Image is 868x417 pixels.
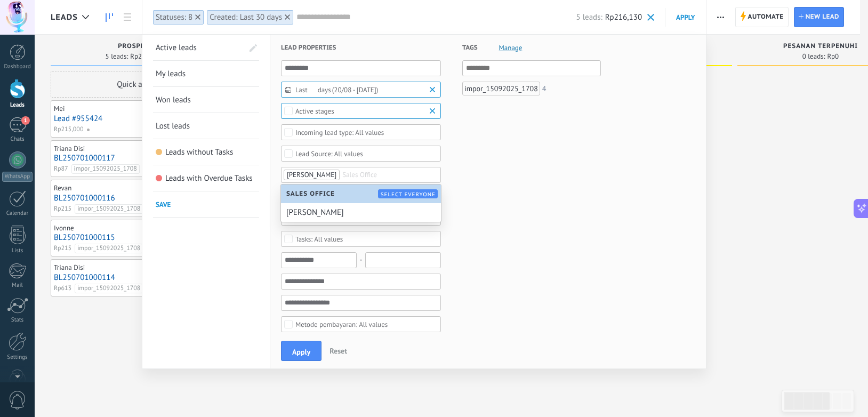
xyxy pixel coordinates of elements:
[295,86,308,94] p: Last
[156,200,171,209] span: Save
[295,235,343,243] div: All values
[2,63,33,70] div: Dashboard
[462,35,478,61] span: Tags
[2,247,33,254] div: Lists
[156,35,243,60] a: Active leads
[2,354,33,361] div: Settings
[153,191,259,218] li: Save
[153,87,259,113] li: Won leads
[576,12,602,22] span: 5 leads:
[21,116,30,125] span: 1
[2,210,33,217] div: Calendar
[295,320,388,328] div: All values
[295,150,363,158] div: All values
[156,87,256,113] a: Won leads
[165,173,253,183] span: Leads with Overdue Tasks
[153,61,259,87] li: My leads
[381,191,436,198] span: Select everyone
[153,113,259,139] li: Lost leads
[676,13,695,22] span: Apply
[156,69,186,79] span: My leads
[2,172,33,182] div: WhatsApp
[286,190,340,198] span: Sales Office
[281,341,322,361] button: Apply
[331,86,379,94] p: (20/08 - [DATE])
[605,12,642,22] span: Rp216,130
[156,191,256,217] a: Save
[156,12,192,22] div: Statuses: 8
[295,129,384,137] div: All values
[325,343,351,359] button: Reset
[281,203,441,222] div: [PERSON_NAME]
[165,147,233,157] span: Leads without Tasks
[153,139,259,165] li: Leads without Tasks
[2,102,33,109] div: Leads
[153,35,259,61] li: Active leads
[156,113,256,139] a: Lost leads
[318,86,331,94] p: days
[156,61,256,86] a: My leads
[665,8,700,27] button: Apply
[462,82,540,95] div: impor_15092025_1708
[153,165,259,191] li: Leads with Overdue Tasks
[210,12,282,22] div: Created: Last 30 days
[292,348,310,356] span: Apply
[156,149,163,156] span: Leads without Tasks
[499,44,523,51] span: Manage
[281,35,336,61] span: Lead properties
[156,121,190,131] span: Lost leads
[287,170,336,179] span: [PERSON_NAME]
[329,346,347,356] span: Reset
[156,165,256,191] a: Leads with Overdue Tasks
[295,107,334,115] div: Active stages
[2,136,33,143] div: Chats
[156,175,163,182] span: Leads with Overdue Tasks
[542,85,546,92] div: 4
[2,282,33,289] div: Mail
[156,139,256,165] a: Leads without Tasks
[156,95,191,105] span: Won leads
[2,317,33,324] div: Stats
[359,253,362,268] span: -
[156,43,197,53] span: Active leads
